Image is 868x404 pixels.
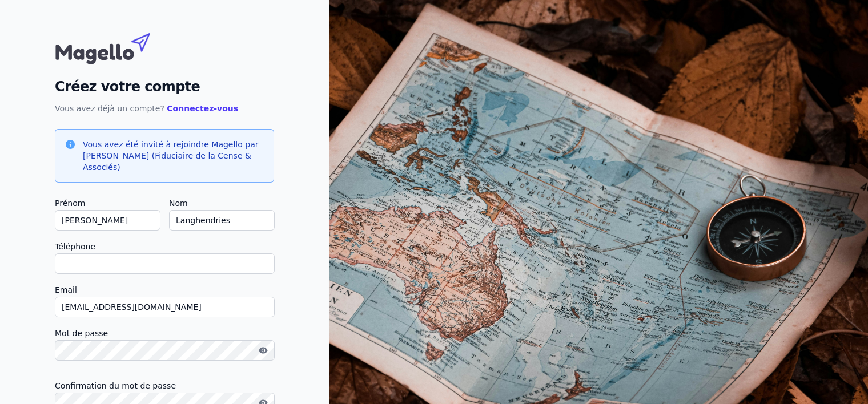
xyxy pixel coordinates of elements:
h2: Créez votre compte [55,76,274,97]
img: Magello [55,27,175,67]
a: Connectez-vous [167,104,238,113]
label: Téléphone [55,240,274,253]
label: Prénom [55,196,160,210]
p: Vous avez déjà un compte? [55,102,274,115]
label: Nom [169,196,274,210]
label: Mot de passe [55,326,274,340]
label: Confirmation du mot de passe [55,379,274,393]
label: Email [55,283,274,297]
h3: Vous avez été invité à rejoindre Magello par [PERSON_NAME] (Fiduciaire de la Cense & Associés) [83,139,264,173]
